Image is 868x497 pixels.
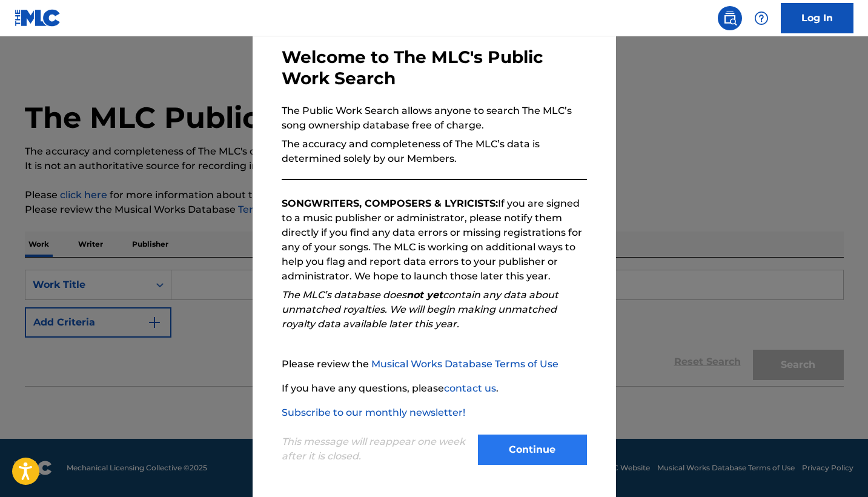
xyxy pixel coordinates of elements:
img: MLC Logo [15,9,61,27]
strong: SONGWRITERS, COMPOSERS & LYRICISTS: [282,198,498,209]
em: The MLC’s database does contain any data about unmatched royalties. We will begin making unmatche... [282,289,558,330]
p: This message will reappear one week after it is closed. [282,435,471,464]
img: help [754,11,769,25]
div: Help [749,6,774,30]
a: contact us [444,382,496,394]
p: If you have any questions, please . [282,381,587,396]
p: If you are signed to a music publisher or administrator, please notify them directly if you find ... [282,196,587,284]
p: Please review the [282,357,587,372]
p: The Public Work Search allows anyone to search The MLC’s song ownership database free of charge. [282,104,587,133]
img: search [723,11,737,25]
h3: Welcome to The MLC's Public Work Search [282,47,587,89]
a: Subscribe to our monthly newsletter! [282,407,465,418]
strong: not yet [406,289,443,301]
p: The accuracy and completeness of The MLC’s data is determined solely by our Members. [282,137,587,166]
button: Continue [478,435,587,465]
a: Log In [781,3,853,33]
iframe: Chat Widget [807,439,868,497]
a: Musical Works Database Terms of Use [371,358,558,370]
a: Public Search [718,6,742,30]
